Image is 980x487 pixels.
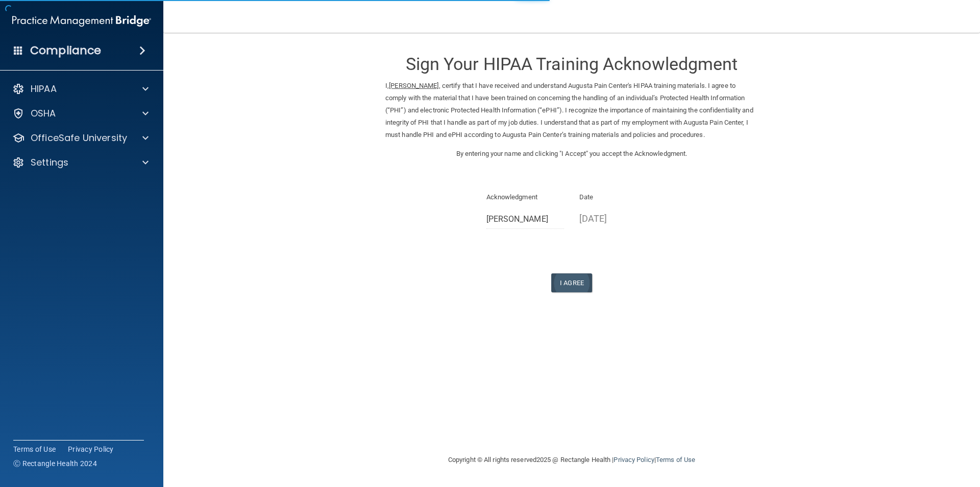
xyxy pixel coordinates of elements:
a: OSHA [12,107,149,120]
ins: [PERSON_NAME] [389,82,438,89]
a: Settings [12,156,149,169]
p: HIPAA [31,83,57,95]
a: Terms of Use [656,456,695,463]
p: OSHA [31,107,56,120]
a: OfficeSafe University [12,132,149,144]
a: Terms of Use [13,444,56,454]
button: I Agree [551,273,592,292]
p: OfficeSafe University [31,132,127,144]
p: Acknowledgment [486,191,565,203]
a: HIPAA [12,83,149,95]
p: I, , certify that I have received and understand Augusta Pain Center's HIPAA training materials. ... [385,80,758,141]
span: Ⓒ Rectangle Health 2024 [13,458,97,469]
p: By entering your name and clicking "I Accept" you accept the Acknowledgment. [385,148,758,160]
a: Privacy Policy [68,444,114,454]
p: Date [579,191,657,203]
img: PMB logo [12,11,151,31]
input: Full Name [486,210,565,229]
p: Settings [31,156,68,169]
a: Privacy Policy [614,456,654,463]
h3: Sign Your HIPAA Training Acknowledgment [385,55,758,74]
p: [DATE] [579,210,657,227]
div: Copyright © All rights reserved 2025 @ Rectangle Health | | [385,444,758,476]
h4: Compliance [30,43,101,58]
